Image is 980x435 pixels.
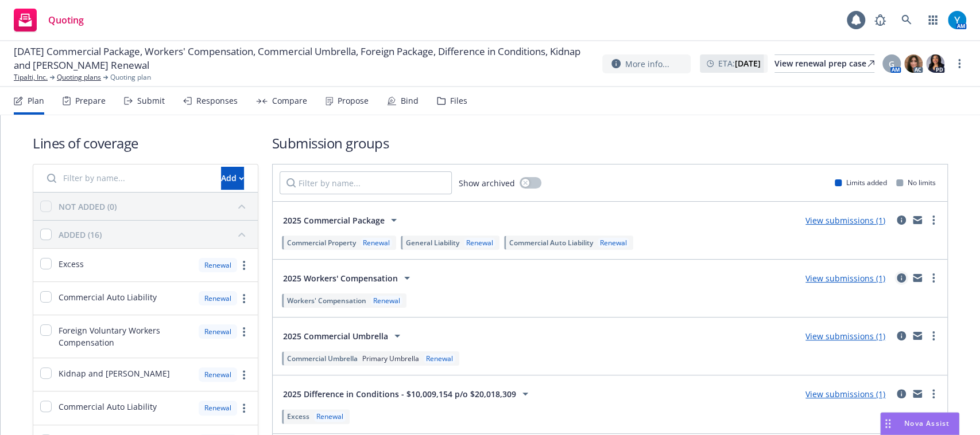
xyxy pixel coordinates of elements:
[110,72,151,83] span: Quoting plan
[283,388,516,400] span: 2025 Difference in Conditions - $10,009,154 p/o $20,018,309
[199,324,237,339] div: Renewal
[904,418,950,428] span: Nova Assist
[735,58,761,69] strong: [DATE]
[40,167,214,190] input: Filter by name...
[401,96,419,105] div: Bind
[927,387,940,401] a: more
[896,178,936,187] div: No limits
[287,238,356,248] span: Commercial Property
[14,45,593,72] span: [DATE] Commercial Package, Workers' Compensation, Commercial Umbrella, Foreign Package, Differenc...
[911,329,924,343] a: mail
[272,96,307,105] div: Compare
[602,54,691,73] button: More info...
[59,201,117,213] div: NOT ADDED (0)
[287,412,309,421] span: Excess
[280,209,404,232] button: 2025 Commercial Package
[911,271,924,285] a: mail
[952,57,966,70] a: more
[911,213,924,227] a: mail
[59,401,157,413] span: Commercial Auto Liability
[237,401,251,415] a: more
[283,272,398,284] span: 2025 Workers' Compensation
[459,177,515,189] span: Show archived
[927,271,940,285] a: more
[48,15,84,25] span: Quoting
[805,389,885,399] a: View submissions (1)
[59,324,192,348] span: Foreign Voluntary Workers Compensation
[774,55,874,72] div: View renewal prep case
[835,178,887,187] div: Limits added
[911,387,924,401] a: mail
[881,413,895,434] div: Drag to move
[199,367,237,382] div: Renewal
[59,197,251,215] button: NOT ADDED (0)
[314,412,346,421] div: Renewal
[371,296,402,305] div: Renewal
[199,291,237,305] div: Renewal
[237,325,251,339] a: more
[59,229,102,241] div: ADDED (16)
[406,238,459,248] span: General Liability
[889,58,894,70] span: G
[509,238,593,248] span: Commercial Auto Liability
[59,367,170,379] span: Kidnap and [PERSON_NAME]
[948,11,966,29] img: photo
[464,238,495,248] div: Renewal
[598,238,629,248] div: Renewal
[894,387,908,401] a: circleInformation
[805,215,885,226] a: View submissions (1)
[283,330,388,342] span: 2025 Commercial Umbrella
[880,412,959,435] button: Nova Assist
[237,368,251,382] a: more
[14,72,48,83] a: Tipalti, Inc.
[280,324,408,347] button: 2025 Commercial Umbrella
[338,96,369,105] div: Propose
[424,354,455,363] div: Renewal
[59,225,251,244] button: ADDED (16)
[57,72,101,83] a: Quoting plans
[199,258,237,272] div: Renewal
[283,214,385,226] span: 2025 Commercial Package
[805,331,885,342] a: View submissions (1)
[921,9,944,32] a: Switch app
[718,57,761,69] span: ETA :
[625,58,669,70] span: More info...
[926,54,944,73] img: photo
[287,354,358,363] span: Commercial Umbrella
[450,96,467,105] div: Files
[9,4,88,36] a: Quoting
[280,267,417,289] button: 2025 Workers' Compensation
[895,9,918,32] a: Search
[894,213,908,227] a: circleInformation
[137,96,165,105] div: Submit
[75,96,106,105] div: Prepare
[287,296,366,305] span: Workers' Compensation
[196,96,238,105] div: Responses
[280,382,536,405] button: 2025 Difference in Conditions - $10,009,154 p/o $20,018,309
[904,54,923,73] img: photo
[362,354,419,363] span: Primary Umbrella
[33,134,258,152] h1: Lines of coverage
[927,213,940,227] a: more
[28,96,44,105] div: Plan
[869,9,892,32] a: Report a Bug
[59,258,84,270] span: Excess
[927,329,940,343] a: more
[774,54,874,73] a: View renewal prep case
[280,171,452,194] input: Filter by name...
[894,271,908,285] a: circleInformation
[894,329,908,343] a: circleInformation
[221,167,244,189] div: Add
[237,258,251,272] a: more
[361,238,392,248] div: Renewal
[272,134,948,152] h1: Submission groups
[59,291,157,303] span: Commercial Auto Liability
[199,401,237,415] div: Renewal
[237,292,251,305] a: more
[221,167,244,190] button: Add
[805,273,885,284] a: View submissions (1)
